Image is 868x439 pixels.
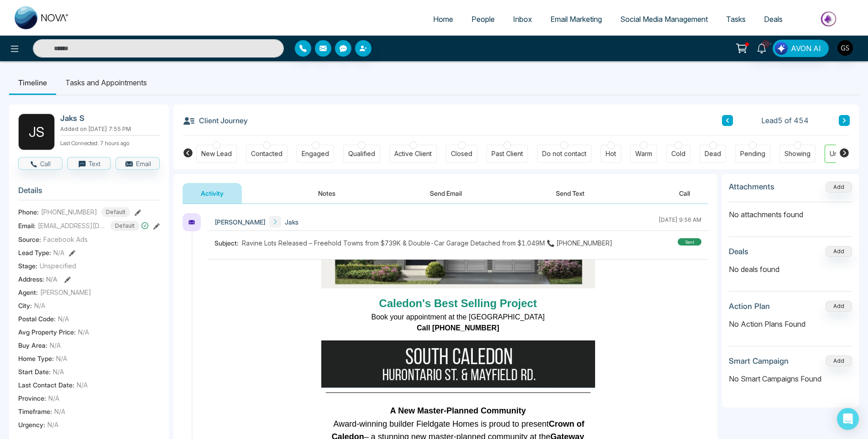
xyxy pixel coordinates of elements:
[18,248,51,257] span: Lead Type:
[18,354,54,363] span: Home Type :
[717,10,755,28] a: Tasks
[830,149,866,158] div: Unspecified
[18,207,39,217] span: Phone:
[53,367,64,376] span: N/A
[101,207,130,217] span: Default
[791,43,821,54] span: AVON AI
[18,157,63,170] button: Call
[110,221,139,231] span: Default
[40,261,76,271] span: Unspecified
[837,40,853,56] img: User Avatar
[659,216,701,228] div: [DATE] 9:56 AM
[513,15,532,24] span: Inbox
[201,149,232,158] div: New Lead
[214,217,266,227] span: [PERSON_NAME]
[60,137,160,147] p: Last Connected: 7 hours ago
[115,157,160,170] button: Email
[661,183,708,204] button: Call
[18,420,45,429] span: Urgency :
[761,115,809,126] span: Lead 5 of 454
[775,42,788,55] img: Lead Flow
[56,70,156,95] li: Tasks and Appointments
[620,15,708,24] span: Social Media Management
[837,408,859,430] div: Open Intercom Messenger
[58,314,69,324] span: N/A
[18,186,160,200] h3: Details
[18,407,52,416] span: Timeframe :
[740,149,765,158] div: Pending
[729,202,852,220] p: No attachments found
[18,221,36,230] span: Email:
[729,264,852,275] p: No deals found
[550,15,602,24] span: Email Marketing
[504,10,541,28] a: Inbox
[412,183,480,204] button: Send Email
[77,380,88,390] span: N/A
[18,301,32,310] span: City :
[18,314,56,324] span: Postal Code :
[755,10,792,28] a: Deals
[462,10,504,28] a: People
[826,301,852,312] button: Add
[18,327,76,337] span: Avg Property Price :
[348,149,375,158] div: Qualified
[50,340,61,350] span: N/A
[729,247,748,256] h3: Deals
[18,261,37,271] span: Stage:
[300,183,354,204] button: Notes
[611,10,717,28] a: Social Media Management
[729,182,774,191] h3: Attachments
[48,393,59,403] span: N/A
[56,354,67,363] span: N/A
[60,125,160,133] p: Added on [DATE] 7:55 PM
[784,149,810,158] div: Showing
[18,340,47,350] span: Buy Area :
[38,221,106,230] span: [EMAIL_ADDRESS][DOMAIN_NAME]
[214,238,242,248] span: Subject:
[18,393,46,403] span: Province :
[729,302,770,311] h3: Action Plan
[678,238,701,246] div: sent
[492,149,523,158] div: Past Client
[9,70,56,95] li: Timeline
[183,114,248,127] h3: Client Journey
[773,40,829,57] button: AVON AI
[43,235,88,244] span: Facebook Ads
[826,183,852,190] span: Add
[671,149,685,158] div: Cold
[751,40,773,56] a: 10+
[40,287,91,297] span: [PERSON_NAME]
[451,149,472,158] div: Closed
[424,10,462,28] a: Home
[606,149,616,158] div: Hot
[18,367,51,376] span: Start Date :
[47,420,58,429] span: N/A
[826,246,852,257] button: Add
[762,40,770,48] span: 10+
[60,114,156,123] h2: Jaks S
[541,10,611,28] a: Email Marketing
[18,235,41,244] span: Source:
[41,207,97,217] span: [PHONE_NUMBER]
[285,217,298,227] span: Jaks
[394,149,432,158] div: Active Client
[542,149,586,158] div: Do not contact
[18,274,58,284] span: Address:
[729,319,852,329] p: No Action Plans Found
[78,327,89,337] span: N/A
[67,157,111,170] button: Text
[764,15,783,24] span: Deals
[705,149,721,158] div: Dead
[54,407,65,416] span: N/A
[826,355,852,366] button: Add
[302,149,329,158] div: Engaged
[433,15,453,24] span: Home
[18,287,38,297] span: Agent:
[34,301,45,310] span: N/A
[18,380,74,390] span: Last Contact Date :
[538,183,603,204] button: Send Text
[242,238,612,248] span: Ravine Lots Released – Freehold Towns from $739K & Double-Car Garage Detached from $1.049M 📞 [PHO...
[183,183,242,204] button: Activity
[635,149,652,158] div: Warm
[826,182,852,193] button: Add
